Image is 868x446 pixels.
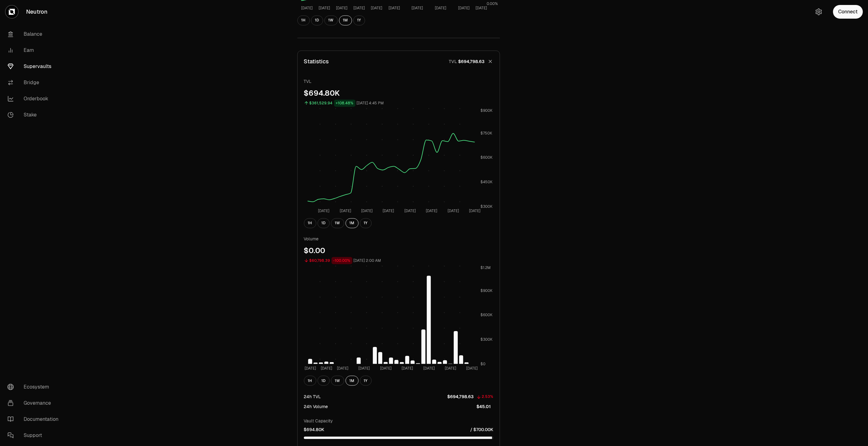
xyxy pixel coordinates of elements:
p: Vault Capacity [304,418,494,424]
tspan: $300K [480,204,493,209]
p: $694,798.63 [448,394,474,400]
a: Ecosystem [2,379,67,395]
tspan: $750K [480,131,492,136]
tspan: $300K [480,337,493,342]
a: Bridge [2,75,67,91]
button: 1W [331,376,344,386]
tspan: [DATE] [380,366,392,371]
tspan: 0.00% [487,1,498,6]
div: +108.48% [334,100,356,107]
a: Support [2,427,67,444]
tspan: [DATE] [361,208,373,213]
a: Earn [2,42,67,58]
button: 1H [297,16,310,25]
tspan: [DATE] [321,366,332,371]
tspan: [DATE] [445,366,456,371]
tspan: [DATE] [353,6,365,11]
button: 1W [331,218,344,228]
tspan: [DATE] [305,366,316,371]
p: TVL [449,58,457,65]
tspan: [DATE] [402,366,413,371]
div: $0.00 [304,246,494,256]
a: Orderbook [2,91,67,107]
tspan: [DATE] [423,366,434,371]
tspan: [DATE] [448,208,459,213]
a: Stake [2,107,67,123]
div: [DATE] 4:45 PM [357,100,384,107]
div: $361,529.94 [310,100,333,107]
tspan: $600K [480,313,493,318]
tspan: $1.2M [480,266,491,271]
p: $694.80K [304,427,324,433]
tspan: $900K [480,108,493,113]
tspan: [DATE] [319,6,330,11]
button: 1M [339,16,352,25]
tspan: [DATE] [337,366,348,371]
div: -100.00% [332,257,352,264]
p: Volume [304,236,494,242]
button: 1W [324,16,338,25]
tspan: [DATE] [475,6,487,11]
tspan: [DATE] [404,208,416,213]
tspan: [DATE] [458,6,470,11]
tspan: $0 [480,362,485,366]
div: 24h TVL [304,394,321,400]
button: 1H [304,376,316,386]
button: 1D [318,218,330,228]
a: Supervaults [2,58,67,75]
button: 1Y [360,218,372,228]
tspan: [DATE] [358,366,370,371]
button: 1Y [353,16,365,25]
button: 1H [304,218,316,228]
tspan: [DATE] [301,6,313,11]
div: 24h Volume [304,404,328,410]
tspan: [DATE] [411,6,423,11]
p: / $700.00K [471,427,494,433]
a: Documentation [2,411,67,427]
button: 1Y [360,376,372,386]
tspan: $600K [480,155,493,160]
tspan: $900K [480,288,493,293]
tspan: [DATE] [435,6,446,11]
tspan: [DATE] [426,208,437,213]
div: $60,798.39 [310,257,330,264]
button: 1D [318,376,330,386]
tspan: [DATE] [466,366,478,371]
tspan: [DATE] [318,208,329,213]
a: Balance [2,26,67,42]
button: Connect [833,5,863,19]
button: 1M [346,218,359,228]
button: 1D [311,16,323,25]
a: Governance [2,395,67,411]
tspan: [DATE] [383,208,394,213]
tspan: [DATE] [469,208,480,213]
button: StatisticsTVL$694,798.63 [298,51,500,72]
tspan: $450K [480,180,493,184]
span: $694,798.63 [458,58,485,65]
div: 2.53% [482,394,494,401]
div: $694.80K [304,88,494,98]
tspan: [DATE] [371,6,382,11]
p: $45.01 [477,404,491,410]
div: [DATE] 2:00 AM [354,257,381,264]
p: TVL [304,78,494,84]
tspan: [DATE] [336,6,347,11]
button: 1M [346,376,359,386]
tspan: [DATE] [339,208,351,213]
tspan: [DATE] [388,6,400,11]
p: Statistics [304,57,329,66]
